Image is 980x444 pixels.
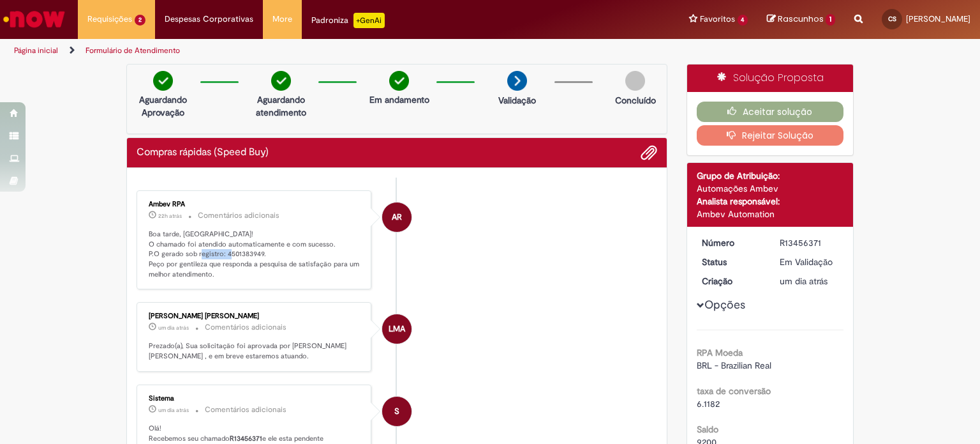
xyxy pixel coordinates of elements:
div: Ambev Automation [697,208,844,220]
span: 22h atrás [158,212,182,220]
small: Comentários adicionais [198,210,279,221]
b: Saldo [697,424,718,435]
ul: Trilhas de página [10,39,644,63]
button: Rejeitar Solução [697,125,844,146]
div: 28/08/2025 09:50:21 [780,275,839,287]
b: R13456371 [230,434,262,443]
p: Validação [498,94,536,107]
p: +GenAi [353,13,385,28]
p: Boa tarde, [GEOGRAPHIC_DATA]! O chamado foi atendido automaticamente e com sucesso. P.O gerado so... [149,229,361,280]
span: um dia atrás [158,406,189,414]
span: 6.1182 [697,398,720,410]
time: 28/08/2025 09:56:52 [158,324,189,332]
span: 4 [738,15,748,26]
span: Despesas Corporativas [165,13,253,26]
div: [PERSON_NAME] [PERSON_NAME] [149,312,361,320]
img: check-circle-green.png [153,71,173,91]
p: Em andamento [369,93,429,106]
time: 28/08/2025 09:50:21 [780,275,828,287]
div: Solução Proposta [687,65,854,92]
img: arrow-next.png [507,71,527,91]
a: Rascunhos [767,13,835,26]
button: Adicionar anexos [641,144,657,161]
img: ServiceNow [1,6,67,32]
small: Comentários adicionais [205,404,286,415]
span: um dia atrás [780,275,828,287]
span: 1 [826,14,835,26]
span: AR [392,202,402,233]
p: Concluído [615,94,656,107]
p: Prezado(a), Sua solicitação foi aprovada por [PERSON_NAME] [PERSON_NAME] , e em breve estaremos a... [149,341,361,361]
span: um dia atrás [158,324,189,332]
span: LMA [389,314,405,344]
span: More [272,13,292,26]
time: 28/08/2025 09:50:32 [158,406,189,414]
div: Padroniza [311,13,385,28]
div: Grupo de Atribuição: [697,169,844,182]
img: img-circle-grey.png [625,71,645,91]
span: 2 [135,15,145,26]
h2: Compras rápidas (Speed Buy) Histórico de tíquete [137,147,269,158]
div: Ambev RPA [382,203,412,232]
div: Lucas Mitoso Accioly Dos Santos [382,314,412,344]
dt: Status [692,256,771,268]
a: Página inicial [14,45,58,56]
div: R13456371 [780,236,839,249]
span: Favoritos [700,13,735,26]
p: Aguardando Aprovação [132,93,194,119]
b: taxa de conversão [697,385,771,397]
small: Comentários adicionais [205,322,286,333]
div: Sistema [149,395,361,402]
img: check-circle-green.png [389,71,409,91]
a: Formulário de Atendimento [85,45,180,56]
span: Rascunhos [778,13,824,25]
img: check-circle-green.png [271,71,291,91]
div: System [382,397,412,426]
span: Requisições [87,13,132,26]
time: 28/08/2025 13:55:34 [158,212,182,220]
b: RPA Moeda [697,347,743,358]
dt: Número [692,236,771,249]
dt: Criação [692,275,771,287]
div: Analista responsável: [697,195,844,208]
span: [PERSON_NAME] [906,13,970,24]
span: CS [888,15,896,23]
p: Aguardando atendimento [250,93,312,119]
div: Ambev RPA [149,201,361,208]
button: Aceitar solução [697,102,844,122]
span: S [394,396,399,427]
div: Em Validação [780,256,839,268]
div: Automações Ambev [697,182,844,195]
span: BRL - Brazilian Real [697,360,771,371]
